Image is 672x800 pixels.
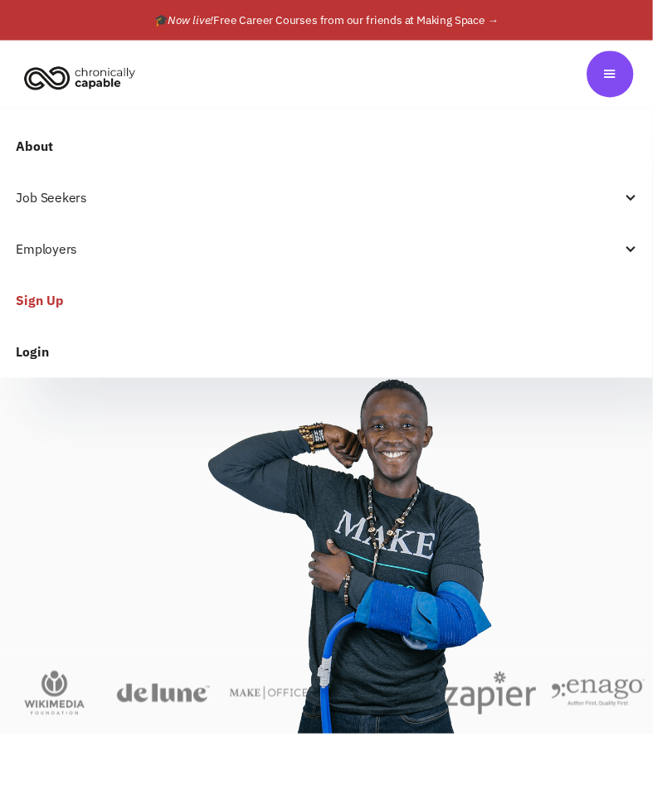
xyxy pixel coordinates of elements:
div: 🎓 Free Career Courses from our friends at Making Space → [158,11,514,31]
div: menu [604,52,652,100]
em: Now live! [173,13,220,28]
a: home [20,61,152,98]
img: Chronically Capable logo [20,61,144,98]
div: Employers [17,246,639,266]
div: Job Seekers [17,193,639,213]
